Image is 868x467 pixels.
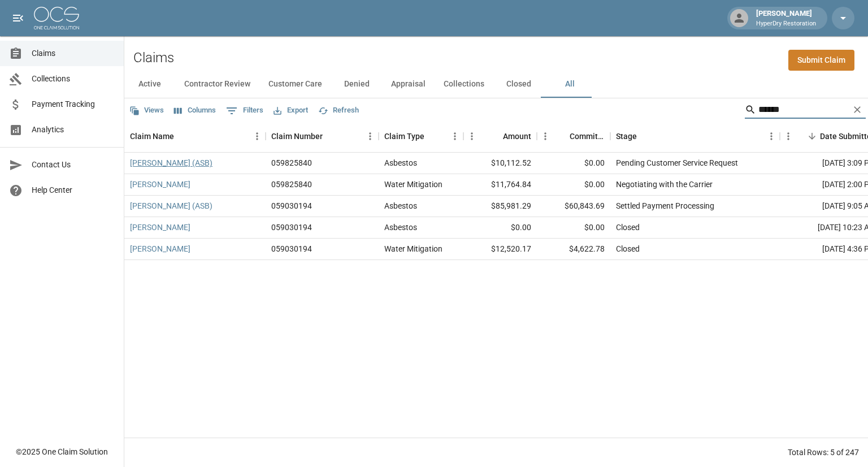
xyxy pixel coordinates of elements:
[174,128,190,144] button: Sort
[271,102,311,119] button: Export
[616,120,637,152] div: Stage
[780,128,797,145] button: Menu
[503,120,531,152] div: Amount
[616,179,713,190] div: Negotiating with the Carrier
[130,222,190,233] a: [PERSON_NAME]
[616,157,738,168] div: Pending Customer Service Request
[7,7,29,29] button: open drawer
[124,71,868,98] div: dynamic tabs
[249,128,266,145] button: Menu
[124,120,266,152] div: Claim Name
[32,47,115,59] span: Claims
[446,128,463,145] button: Menu
[271,200,312,211] div: 059030194
[384,120,424,152] div: Claim Type
[745,101,866,121] div: Search
[32,184,115,196] span: Help Center
[537,120,610,152] div: Committed Amount
[34,7,79,29] img: ocs-logo-white-transparent.png
[384,243,442,254] div: Water Mitigation
[537,153,610,174] div: $0.00
[130,179,190,190] a: [PERSON_NAME]
[382,71,435,98] button: Appraisal
[127,102,167,119] button: Views
[266,120,379,152] div: Claim Number
[315,102,362,119] button: Refresh
[788,447,859,458] div: Total Rows: 5 of 247
[32,73,115,85] span: Collections
[32,98,115,110] span: Payment Tracking
[130,120,174,152] div: Claim Name
[130,243,190,254] a: [PERSON_NAME]
[616,243,640,254] div: Closed
[271,179,312,190] div: 059825840
[463,239,537,260] div: $12,520.17
[463,196,537,217] div: $85,981.29
[271,222,312,233] div: 059030194
[537,217,610,239] div: $0.00
[175,71,259,98] button: Contractor Review
[384,179,442,190] div: Water Mitigation
[537,239,610,260] div: $4,622.78
[130,200,212,211] a: [PERSON_NAME] (ASB)
[331,71,382,98] button: Denied
[133,50,174,66] h2: Claims
[752,8,821,28] div: [PERSON_NAME]
[323,128,338,144] button: Sort
[362,128,379,145] button: Menu
[271,157,312,168] div: 059825840
[554,128,570,144] button: Sort
[544,71,595,98] button: All
[16,446,108,457] div: © 2025 One Claim Solution
[171,102,219,119] button: Select columns
[463,174,537,196] div: $11,764.84
[124,71,175,98] button: Active
[130,157,212,168] a: [PERSON_NAME] (ASB)
[610,120,780,152] div: Stage
[788,50,854,71] a: Submit Claim
[463,120,537,152] div: Amount
[756,19,816,29] p: HyperDry Restoration
[616,222,640,233] div: Closed
[463,128,480,145] button: Menu
[537,128,554,145] button: Menu
[487,128,503,144] button: Sort
[537,196,610,217] div: $60,843.69
[637,128,653,144] button: Sort
[763,128,780,145] button: Menu
[32,124,115,136] span: Analytics
[463,153,537,174] div: $10,112.52
[463,217,537,239] div: $0.00
[271,120,323,152] div: Claim Number
[384,222,417,233] div: Asbestos
[223,102,266,120] button: Show filters
[271,243,312,254] div: 059030194
[570,120,605,152] div: Committed Amount
[259,71,331,98] button: Customer Care
[493,71,544,98] button: Closed
[804,128,820,144] button: Sort
[379,120,463,152] div: Claim Type
[537,174,610,196] div: $0.00
[424,128,440,144] button: Sort
[384,200,417,211] div: Asbestos
[435,71,493,98] button: Collections
[616,200,714,211] div: Settled Payment Processing
[32,159,115,171] span: Contact Us
[384,157,417,168] div: Asbestos
[849,101,866,118] button: Clear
